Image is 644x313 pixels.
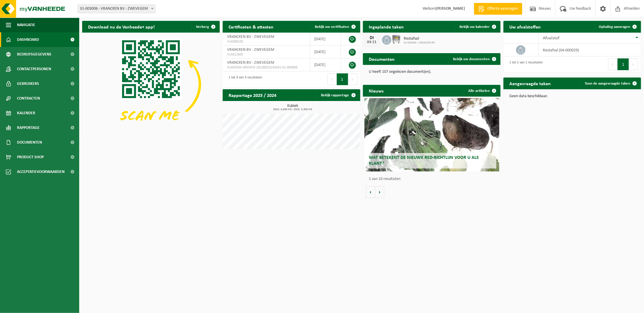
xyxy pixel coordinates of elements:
td: [DATE] [310,58,341,71]
h2: Uw afvalstoffen [503,21,547,32]
p: U heeft 107 ongelezen document(en). [369,70,495,74]
span: Contactpersonen [17,62,51,76]
span: Navigatie [17,18,35,32]
span: Documenten [17,135,42,150]
p: 1 van 10 resultaten [369,177,498,181]
h3: Kubiek [226,104,360,111]
button: Vorige [366,186,375,198]
a: Bekijk uw certificaten [310,21,360,33]
div: 04-11 [366,40,378,44]
span: Acceptatievoorwaarden [17,164,65,179]
span: Bedrijfsgegevens [17,47,51,62]
div: 1 tot 1 van 1 resultaten [506,58,543,71]
span: Verberg [196,25,209,29]
button: Verberg [191,21,219,33]
span: Rapportage [17,120,40,135]
button: Next [629,58,638,70]
img: WB-1100-GAL-GY-02 [391,34,401,44]
span: Product Shop [17,150,44,164]
button: 1 [618,58,629,70]
td: [DATE] [310,46,341,58]
span: 01-003006 - VRANCKEN BV - ZWEVEGEM [78,5,155,13]
span: Toon de aangevraagde taken [585,82,630,85]
a: Wat betekent de nieuwe RED-richtlijn voor u als klant? [364,98,499,171]
a: Bekijk uw kalender [455,21,500,33]
button: Previous [327,73,337,85]
span: 01-003006 - VRANCKEN BV - ZWEVEGEM [77,4,155,13]
span: VRANCKEN BV - ZWEVEGEM [227,48,274,52]
span: VRANCKEN BV - ZWEVEGEM [227,35,274,39]
td: restafval (04-000029) [539,44,641,56]
span: VLA900192 [227,39,305,44]
span: 01-003006 - VRANCKEN BV [404,41,435,45]
span: Gebruikers [17,76,39,91]
a: Bekijk rapportage [317,89,360,101]
div: DI [366,36,378,40]
div: 1 tot 3 van 3 resultaten [226,73,262,86]
span: Wat betekent de nieuwe RED-richtlijn voor u als klant? [369,155,479,166]
p: Geen data beschikbaar. [509,94,635,98]
h2: Nieuws [363,85,389,96]
td: [DATE] [310,33,341,46]
span: Bekijk uw certificaten [315,25,349,29]
h2: Ingeplande taken [363,21,410,32]
h2: Certificaten & attesten [223,21,279,32]
span: Bekijk uw kalender [459,25,490,29]
span: VLA612605 [227,52,305,57]
span: VRANCKEN BV - ZWEVEGEM [227,60,274,65]
span: Afvalstof [543,36,560,41]
a: Offerte aanvragen [474,3,522,15]
span: Contracten [17,91,40,106]
span: Kalender [17,106,35,120]
span: Ophaling aanvragen [599,25,630,29]
button: Volgende [375,186,384,198]
button: 1 [337,73,348,85]
h2: Documenten [363,53,400,65]
a: Ophaling aanvragen [594,21,640,33]
h2: Aangevraagde taken [503,78,557,89]
img: Download de VHEPlus App [82,33,220,136]
span: Bekijk uw documenten [453,57,490,61]
span: Dashboard [17,32,39,47]
span: 2024: 4,400 m3 - 2025: 3,300 m3 [226,108,360,111]
h2: Rapportage 2025 / 2024 [223,89,282,101]
span: VLAREMA-ARCHIVE-20130625143341-01-003006 [227,65,305,70]
h2: Download nu de Vanheede+ app! [82,21,160,32]
button: Next [348,73,357,85]
span: Restafval [404,36,435,41]
a: Alle artikelen [464,85,500,97]
button: Previous [608,58,618,70]
a: Bekijk uw documenten [448,53,500,65]
a: Toon de aangevraagde taken [580,78,640,89]
strong: [PERSON_NAME] [436,6,465,11]
span: Offerte aanvragen [486,6,519,12]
